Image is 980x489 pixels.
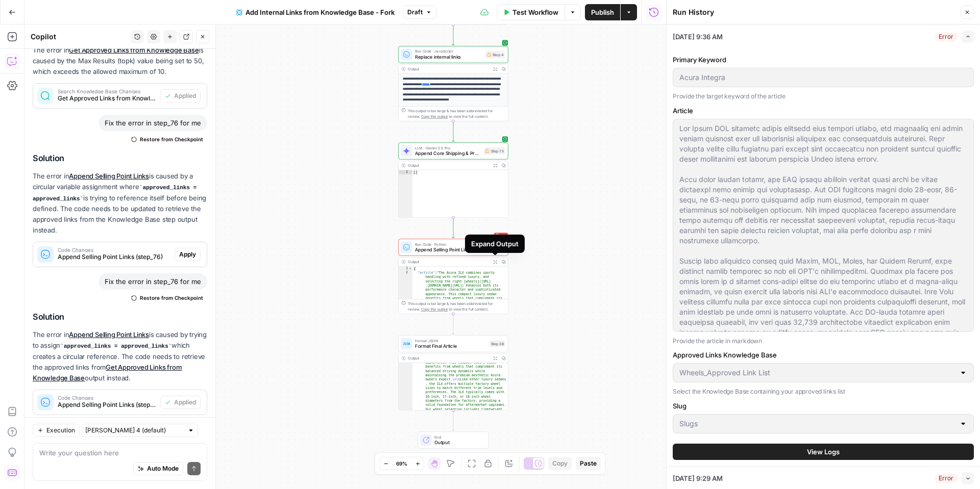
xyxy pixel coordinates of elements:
[434,439,483,446] span: Output
[33,329,207,383] p: The error in is caused by trying to assign which creates a circular reference. The code needs to ...
[69,46,199,54] a: Get Approved Links from Knowledge Base
[576,457,601,470] button: Paste
[421,307,448,311] span: Copy the output
[408,66,488,72] div: Output
[175,248,201,261] button: Apply
[585,4,620,20] button: Publish
[33,171,207,236] p: The error in is caused by a circular variable assignment where is trying to reference itself befo...
[408,355,488,361] div: Output
[673,350,974,360] label: Approved Links Knowledge Base
[552,459,568,468] span: Copy
[179,250,196,259] span: Apply
[415,338,486,343] span: Format JSON
[452,218,454,238] g: Edge from step_75 to step_76
[127,133,207,145] button: Restore from Checkpoint
[673,387,974,397] p: Select the Knowledge Base containing your approved links list
[489,341,505,347] div: Step 38
[398,142,508,217] div: LLM · Gemini 2.5 ProAppend Core Shipping & Protection LinksStep 75Output[]
[58,247,170,252] span: Code Changes
[246,7,395,17] span: Add Internal Links from Knowledge Base - Fork
[421,114,448,118] span: Copy the output
[548,457,572,470] button: Copy
[33,153,207,163] h2: Solution
[452,25,454,45] g: Edge from step_5 to step_4
[69,330,149,339] a: Append Selling Point Links
[69,172,149,180] a: Append Selling Point Links
[398,431,508,448] div: EndOutput
[399,170,412,174] div: 1
[807,447,840,457] span: View Logs
[673,91,974,101] p: Provide the target keyword of the article
[33,363,182,382] a: Get Approved Links from Knowledge Base
[133,462,183,475] button: Auto Mode
[415,54,483,61] span: Replace internal links
[58,395,156,400] span: Code Changes
[408,301,505,312] div: This output is too large & has been abbreviated for review. to view the full content.
[673,106,974,116] label: Article
[398,335,508,410] div: Format JSONFormat Final ArticleStep 38Output appearance. This compact luxury sedan benefits from ...
[485,51,505,58] div: Step 4
[673,401,974,411] label: Slug
[679,123,967,348] textarea: Lor Ipsum DOL sitametc adipis elitsedd eius tempori utlabo, etd magnaaliq eni admin veniam quisno...
[679,368,955,378] input: Wheels_Approved Link List
[58,89,156,94] span: Search Knowledge Base Changes
[174,398,196,407] span: Applied
[174,91,196,100] span: Applied
[60,343,171,349] code: approved_links = approved_links
[580,459,597,468] span: Paste
[31,32,128,42] div: Copilot
[408,259,488,265] div: Output
[935,32,958,41] div: Error
[140,135,203,143] span: Restore from Checkpoint
[33,45,207,77] p: The error in is caused by the Max Results (topk) value being set to 50, which exceeds the allowed...
[58,400,156,409] span: Append Selling Point Links (step_76)
[46,426,75,435] span: Execution
[452,314,454,334] g: Edge from step_76 to step_38
[58,94,156,103] span: Get Approved Links from Knowledge Base (step_80)
[396,459,407,468] span: 69%
[434,434,483,440] span: End
[99,115,207,131] div: Fix the error in step_76 for me
[673,444,974,460] button: View Logs
[673,473,723,483] span: [DATE] 9:29 AM
[591,7,614,17] span: Publish
[484,147,505,155] div: Step 75
[415,246,486,253] span: Append Selling Point Links
[415,241,486,247] span: Run Code · Python
[85,425,183,435] input: Claude Sonnet 4 (default)
[58,252,170,262] span: Append Selling Point Links (step_76)
[673,32,723,42] span: [DATE] 9:36 AM
[415,145,481,150] span: LLM · Gemini 2.5 Pro
[452,121,454,142] g: Edge from step_4 to step_75
[33,312,207,322] h2: Solution
[500,231,507,240] span: Error
[408,163,488,168] div: Output
[33,424,80,437] button: Execution
[415,150,481,157] span: Append Core Shipping & Protection Links
[147,464,179,473] span: Auto Mode
[452,410,454,431] g: Edge from step_38 to end
[935,474,958,483] div: Error
[679,419,955,429] input: Slugs
[230,4,401,20] button: Add Internal Links from Knowledge Base - Fork
[415,48,483,54] span: Run Code · JavaScript
[673,55,974,65] label: Primary Keyword
[673,336,974,346] p: Provide the article in markdown
[398,239,508,314] div: ErrorRun Code · PythonAppend Selling Point LinksStep 76Output{ "article":"The Acura ILX combines ...
[403,6,436,19] button: Draft
[497,4,565,20] button: Test Workflow
[160,396,201,409] button: Applied
[415,343,486,350] span: Format Final Article
[512,7,558,17] span: Test Workflow
[140,294,203,302] span: Restore from Checkpoint
[407,8,423,17] span: Draft
[489,244,505,251] div: Step 76
[33,185,197,201] code: approved_links = approved_links
[408,108,505,119] div: This output is too large & has been abbreviated for review. to view the full content.
[408,267,412,271] span: Toggle code folding, rows 1 through 3
[399,267,412,271] div: 1
[99,273,207,290] div: Fix the error in step_76 for me
[160,89,201,102] button: Applied
[127,292,207,304] button: Restore from Checkpoint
